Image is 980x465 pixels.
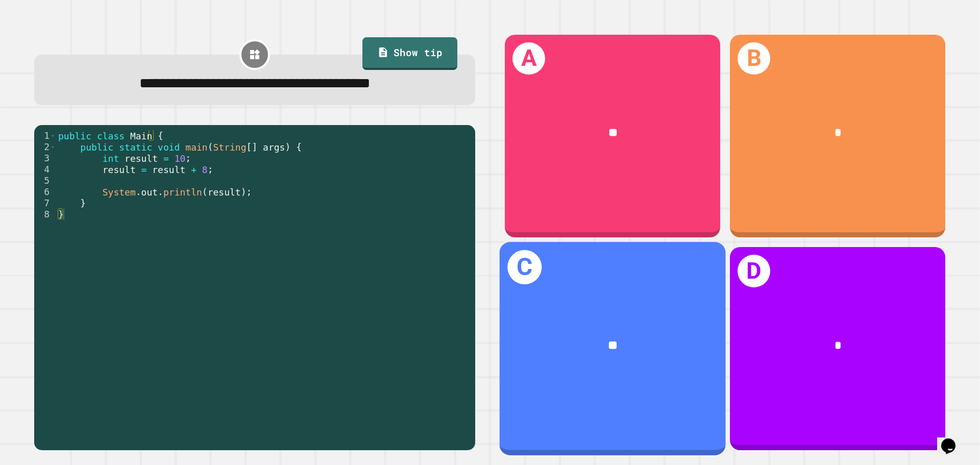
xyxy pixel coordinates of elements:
[34,198,56,209] div: 7
[34,209,56,220] div: 8
[50,141,56,153] span: Toggle code folding, rows 2 through 7
[34,164,56,175] div: 4
[34,153,56,164] div: 3
[34,130,56,141] div: 1
[34,141,56,153] div: 2
[512,42,545,75] h1: A
[738,255,770,287] h1: D
[937,424,970,455] iframe: chat widget
[34,186,56,198] div: 6
[34,175,56,186] div: 5
[362,37,457,70] a: Show tip
[738,42,770,75] h1: B
[507,250,542,284] h1: C
[50,130,56,141] span: Toggle code folding, rows 1 through 8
